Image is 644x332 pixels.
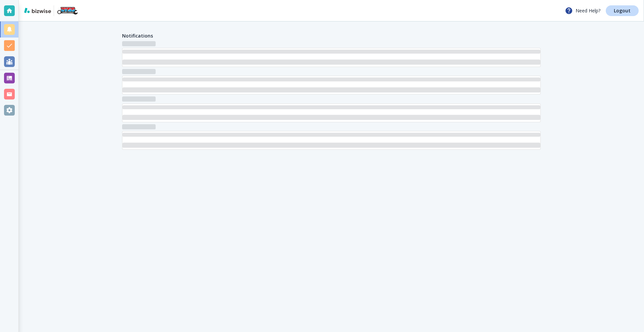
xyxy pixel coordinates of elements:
[565,7,600,15] p: Need Help?
[606,5,639,16] a: Logout
[122,32,153,39] h4: Notifications
[614,8,631,13] p: Logout
[24,8,51,13] img: bizwise
[57,5,78,16] img: Dyno Heating and Cooling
